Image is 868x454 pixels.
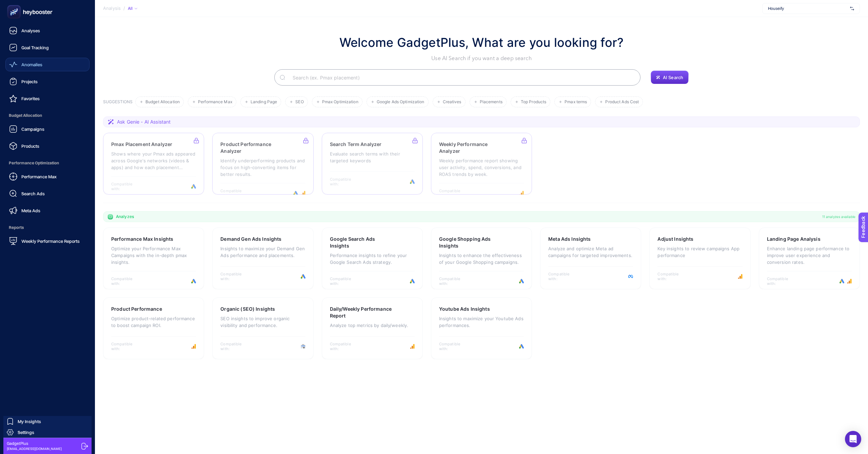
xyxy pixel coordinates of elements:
a: Google Shopping Ads InsightsInsights to enhance the effectiveness of your Google Shopping campaig... [431,228,532,289]
span: Reports [5,221,90,234]
span: Favorites [21,96,40,101]
a: Meta Ads InsightsAnalyze and optimize Meta ad campaigns for targeted improvements.Compatible with: [540,228,641,289]
span: Landing Page [251,99,277,105]
span: Compatible with: [439,342,470,351]
a: Performance Max InsightsOptimize your Performance Max Campaigns with the in-depth pmax insights.C... [103,228,204,289]
input: Search [287,68,635,87]
span: Analysis [103,6,121,11]
p: Use AI Search if you want a deep search [339,54,624,62]
span: Compatible with: [220,272,251,281]
span: Compatible with: [657,272,688,281]
span: Products [21,143,39,149]
span: Pmax terms [565,99,587,105]
span: AI Search [663,75,683,80]
a: Weekly Performance Reports [5,234,90,248]
p: Enhance landing page performance to improve user experience and conversion rates. [767,245,852,266]
a: Product PerformanceOptimize product-related performance to boost campaign ROI.Compatible with: [103,297,204,359]
span: Compatible with: [330,276,360,286]
span: Performance Optimization [5,156,90,170]
span: Budget Allocation [145,99,180,105]
p: Key insights to review campaigns App performance [657,245,742,259]
span: [EMAIL_ADDRESS][DOMAIN_NAME] [7,446,62,451]
p: Optimize your Performance Max Campaigns with the in-depth pmax insights. [111,245,196,266]
span: Search Ads [21,191,45,196]
a: Daily/Weekly Performance ReportAnalyze top metrics by daily/weekly.Compatible with: [322,297,423,359]
span: 11 analyzes available [822,214,855,219]
a: Pmax Placement AnalyzerShows where your Pmax ads appeared across Google's networks (videos & apps... [103,133,204,195]
p: Insights to enhance the effectiveness of your Google Shopping campaigns. [439,252,524,266]
h3: Product Performance [111,306,162,312]
span: Anomalies [21,62,42,67]
a: My Insights [3,416,92,427]
p: SEO insights to improve organic visibility and performance. [220,315,305,329]
span: Compatible with: [548,272,579,281]
span: Goal Tracking [21,45,49,50]
h3: Adjust Insights [657,236,693,242]
h1: Welcome GadgetPlus, What are you looking for? [339,33,624,52]
span: Placements [480,99,502,105]
a: Anomalies [5,58,90,71]
a: Campaigns [5,122,90,136]
p: Insights to maximize your Demand Gen Ads performance and placements. [220,245,305,259]
a: Adjust InsightsKey insights to review campaigns App performanceCompatible with: [649,228,750,289]
a: Settings [3,427,92,438]
span: Projects [21,79,38,84]
span: Houseify [768,6,847,11]
a: Meta Ads [5,204,90,217]
h3: Organic (SEO) Insights [220,306,275,312]
a: Performance Max [5,170,90,183]
p: Analyze top metrics by daily/weekly. [330,322,415,329]
a: Products [5,139,90,153]
span: Creatives [443,99,461,105]
h3: Performance Max Insights [111,236,173,242]
p: Performance insights to refine your Google Search Ads strategy. [330,252,415,266]
h3: Landing Page Analysis [767,236,821,242]
a: Product Performance AnalyzerIdentify underperforming products and focus on high-converting items ... [212,133,313,195]
span: / [123,5,125,11]
a: Goal Tracking [5,41,90,54]
button: AI Search [651,71,689,84]
a: Google Search Ads InsightsPerformance insights to refine your Google Search Ads strategy.Compatib... [322,228,423,289]
h3: Google Search Ads Insights [330,236,393,249]
span: Compatible with: [330,342,360,351]
div: Open Intercom Messenger [845,431,861,447]
span: Analyses [21,28,40,33]
img: svg%3e [850,5,854,12]
h3: SUGGESTIONS [103,99,133,107]
span: Compatible with: [111,276,142,286]
a: Demand Gen Ads InsightsInsights to maximize your Demand Gen Ads performance and placements.Compat... [212,228,313,289]
h3: Demand Gen Ads Insights [220,236,281,242]
span: Google Ads Optimization [377,99,425,105]
span: Analyzes [116,214,134,219]
a: Weekly Performance AnalyzerWeekly performance report showing user activity, spend, conversions, a... [431,133,532,195]
span: SEO [295,99,303,105]
h3: Meta Ads Insights [548,236,591,242]
span: Performance Max [21,174,57,179]
p: Optimize product-related performance to boost campaign ROI. [111,315,196,329]
span: Pmax Optimization [322,99,358,105]
div: All [128,6,137,11]
h3: Google Shopping Ads Insights [439,236,503,249]
a: Landing Page AnalysisEnhance landing page performance to improve user experience and conversion r... [759,228,860,289]
span: Compatible with: [111,342,142,351]
h3: Daily/Weekly Performance Report [330,306,394,319]
span: Feedback [4,2,26,7]
span: Budget Allocation [5,109,90,122]
a: Favorites [5,92,90,105]
h3: Youtube Ads Insights [439,306,490,312]
a: Youtube Ads InsightsInsights to maximize your Youtube Ads performances.Compatible with: [431,297,532,359]
span: Top Products [521,99,546,105]
p: Analyze and optimize Meta ad campaigns for targeted improvements. [548,245,633,259]
span: Compatible with: [439,276,470,286]
span: My Insights [18,419,41,424]
span: GadgetPlus [7,441,62,446]
span: Performance Max [198,99,232,105]
a: Analyses [5,24,90,37]
a: Search Ads [5,187,90,200]
span: Compatible with: [767,276,797,286]
p: Insights to maximize your Youtube Ads performances. [439,315,524,329]
a: Organic (SEO) InsightsSEO insights to improve organic visibility and performance.Compatible with: [212,297,313,359]
span: Weekly Performance Reports [21,238,80,244]
span: Product Ads Cost [605,99,639,105]
a: Projects [5,75,90,88]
